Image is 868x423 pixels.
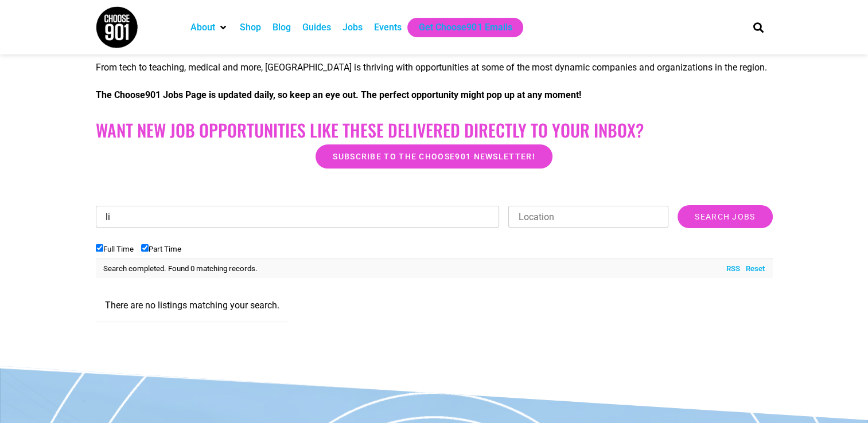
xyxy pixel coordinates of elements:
[419,21,512,34] a: Get Choose901 Emails
[185,18,733,37] nav: Main nav
[141,245,181,253] label: Part Time
[749,18,768,37] div: Search
[342,21,363,34] a: Jobs
[273,21,291,34] a: Blog
[96,244,103,252] input: Full Time
[141,244,149,252] input: Part Time
[96,61,773,75] p: From tech to teaching, medical and more, [GEOGRAPHIC_DATA] is thriving with opportunities at some...
[508,206,668,228] input: Location
[740,263,765,275] a: Reset
[103,264,258,273] span: Search completed. Found 0 matching records.
[96,289,289,322] li: There are no listings matching your search.
[678,205,772,228] input: Search Jobs
[316,144,552,169] a: Subscribe to the Choose901 newsletter!
[96,89,581,100] strong: The Choose901 Jobs Page is updated daily, so keep an eye out. The perfect opportunity might pop u...
[96,245,134,253] label: Full Time
[374,21,402,34] a: Events
[721,263,740,275] a: RSS
[185,18,234,37] div: About
[333,152,535,160] span: Subscribe to the Choose901 newsletter!
[240,21,261,34] a: Shop
[302,21,331,34] a: Guides
[190,21,215,34] a: About
[96,120,773,140] h2: Want New Job Opportunities like these Delivered Directly to your Inbox?
[96,206,500,228] input: Keywords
